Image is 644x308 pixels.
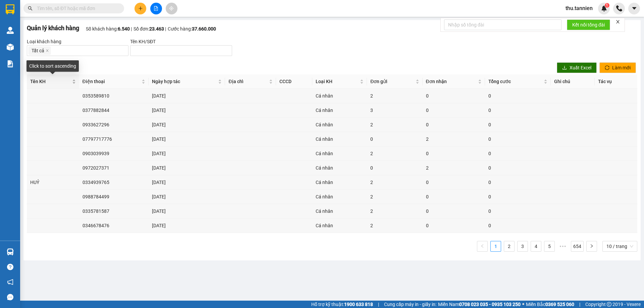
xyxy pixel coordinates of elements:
td: 0972027371 [79,161,149,175]
li: 654 [571,241,584,252]
div: 0 [488,164,547,172]
div: 0 [488,121,547,128]
div: 2 [370,222,419,229]
span: Tổng cước [488,78,542,85]
span: Ngày hợp tác [152,78,217,85]
div: 2 [370,207,419,215]
td: 07797717776 [79,132,149,146]
div: 0 [488,135,547,143]
li: Trang Trước [477,241,488,252]
strong: 23.463 [149,26,164,32]
span: Tất cả [29,47,51,55]
td: 0334939765 [79,175,149,190]
div: 0 [488,179,547,186]
button: right [586,241,597,252]
span: plus [138,6,143,11]
div: [DATE] [152,179,222,186]
div: 0 [426,107,482,114]
div: 2 [426,164,482,172]
td: 0353589810 [79,89,149,103]
span: Số khách hàng: [86,26,118,32]
td: 0903039939 [79,146,149,161]
th: CCCD [276,74,312,89]
div: Cá nhân [316,193,364,200]
span: Xuất Excel [570,64,591,71]
div: [DATE] [152,207,222,215]
span: Đơn nhận [426,78,477,85]
div: 0 [426,121,482,128]
span: close [615,19,620,24]
button: file-add [150,3,162,14]
a: 5 [544,241,554,251]
span: Loại KH [316,78,359,85]
strong: 1900 633 818 [344,302,373,307]
div: [DATE] [152,222,222,229]
th: Ghi chú [551,74,595,89]
span: Miền Bắc [526,301,574,308]
span: left [480,244,484,248]
img: logo-vxr [6,4,14,14]
a: 3 [518,241,528,251]
span: Cước hàng: [168,26,192,32]
span: Tất cả [32,47,44,54]
button: syncLàm mới [599,62,636,73]
li: 2 [504,241,515,252]
div: 0 [426,222,482,229]
div: Cá nhân [316,207,364,215]
span: question-circle [7,264,13,270]
span: Điện thoại [83,78,140,85]
div: 0 [370,135,419,143]
td: 0988784499 [79,190,149,204]
span: caret-down [631,5,637,11]
li: 5 [544,241,555,252]
button: plus [135,3,146,14]
div: [DATE] [152,107,222,114]
div: 3 [370,107,419,114]
span: file-add [154,6,158,11]
strong: 0369 525 060 [545,302,574,307]
div: 0 [370,164,419,172]
li: 4 [531,241,541,252]
span: Tên KH [30,78,71,85]
button: left [477,241,488,252]
div: Cá nhân [316,222,364,229]
div: 0 [426,207,482,215]
div: 2 [370,193,419,200]
li: Trang Kế [586,241,597,252]
div: Loại khách hàng [27,38,128,45]
span: copyright [607,302,611,307]
span: Địa chỉ [228,78,268,85]
span: notification [7,279,13,285]
li: Đến 5 Trang Kế [557,241,568,252]
span: | [378,301,379,308]
div: [DATE] [152,164,222,172]
span: close [46,49,49,53]
div: [DATE] [152,92,222,100]
div: Cá nhân [316,164,364,172]
div: Cá nhân [316,135,364,143]
img: icon-new-feature [601,5,607,11]
th: Tác vụ [595,74,637,89]
img: phone-icon [616,5,622,11]
a: 2 [504,241,514,251]
td: 0933627296 [79,118,149,132]
strong: 37.660.000 [192,26,216,32]
a: 654 [571,241,583,251]
span: message [7,294,13,300]
div: 2 [370,179,419,186]
div: 0 [426,150,482,157]
div: 2 [370,92,419,100]
div: 0 [488,222,547,229]
div: 0 [488,150,547,157]
span: | [579,301,580,308]
div: 0 [426,193,482,200]
div: Cá nhân [316,92,364,100]
td: 0346678476 [79,219,149,233]
div: [DATE] [152,121,222,128]
div: Cá nhân [316,107,364,114]
div: Cá nhân [316,121,364,128]
td: 0335781587 [79,204,149,219]
input: Nhập số tổng đài [444,19,561,30]
span: ••• [557,241,568,252]
strong: 0708 023 035 - 0935 103 250 [459,302,521,307]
